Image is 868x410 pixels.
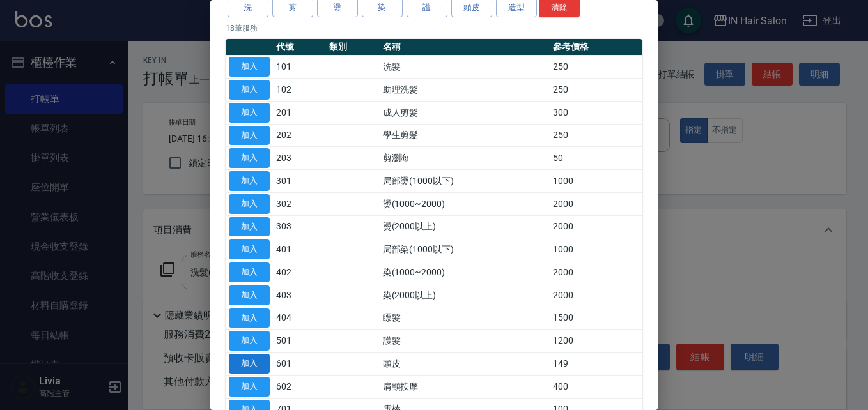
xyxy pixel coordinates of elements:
[380,238,550,261] td: 局部染(1000以下)
[326,39,379,56] th: 類別
[550,330,642,353] td: 1200
[380,284,550,307] td: 染(2000以上)
[380,330,550,353] td: 護髮
[229,262,270,282] button: 加入
[550,353,642,376] td: 149
[273,79,326,102] td: 102
[550,170,642,193] td: 1000
[273,307,326,330] td: 404
[273,375,326,398] td: 602
[273,124,326,147] td: 202
[273,101,326,124] td: 201
[550,375,642,398] td: 400
[273,353,326,376] td: 601
[226,22,642,34] p: 18 筆服務
[550,39,642,56] th: 參考價格
[229,194,270,214] button: 加入
[550,79,642,102] td: 250
[550,56,642,79] td: 250
[550,261,642,284] td: 2000
[229,285,270,305] button: 加入
[550,307,642,330] td: 1500
[229,354,270,374] button: 加入
[380,375,550,398] td: 肩頸按摩
[550,147,642,170] td: 50
[229,103,270,123] button: 加入
[229,171,270,191] button: 加入
[273,192,326,215] td: 302
[380,101,550,124] td: 成人剪髮
[273,39,326,56] th: 代號
[380,79,550,102] td: 助理洗髮
[380,353,550,376] td: 頭皮
[380,307,550,330] td: 瞟髮
[380,261,550,284] td: 染(1000~2000)
[550,215,642,238] td: 2000
[380,124,550,147] td: 學生剪髮
[229,239,270,259] button: 加入
[229,80,270,100] button: 加入
[273,238,326,261] td: 401
[229,377,270,397] button: 加入
[380,39,550,56] th: 名稱
[380,170,550,193] td: 局部燙(1000以下)
[380,215,550,238] td: 燙(2000以上)
[229,331,270,351] button: 加入
[273,56,326,79] td: 101
[273,330,326,353] td: 501
[229,308,270,328] button: 加入
[273,261,326,284] td: 402
[229,148,270,168] button: 加入
[380,56,550,79] td: 洗髮
[273,215,326,238] td: 303
[380,147,550,170] td: 剪瀏海
[550,284,642,307] td: 2000
[380,192,550,215] td: 燙(1000~2000)
[273,147,326,170] td: 203
[229,217,270,237] button: 加入
[273,170,326,193] td: 301
[550,192,642,215] td: 2000
[273,284,326,307] td: 403
[229,57,270,77] button: 加入
[229,126,270,146] button: 加入
[550,101,642,124] td: 300
[550,124,642,147] td: 250
[550,238,642,261] td: 1000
